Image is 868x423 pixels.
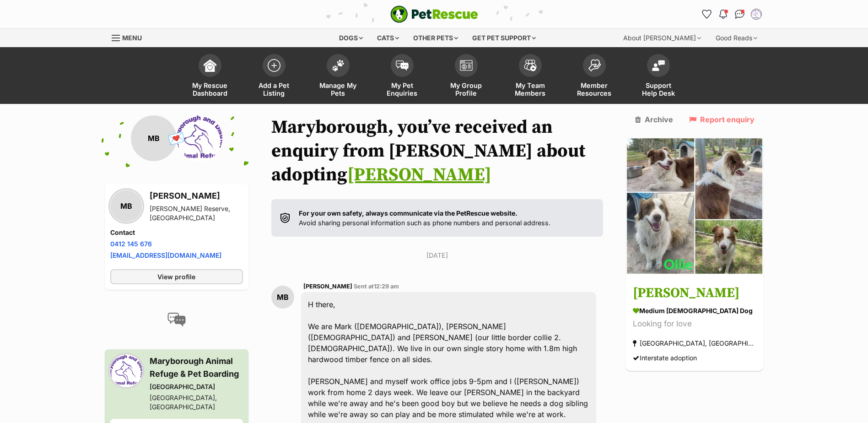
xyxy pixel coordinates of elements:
h3: [PERSON_NAME] [633,283,756,304]
span: My Group Profile [446,81,487,97]
div: [PERSON_NAME] Reserve, [GEOGRAPHIC_DATA] [150,204,243,222]
img: team-members-icon-5396bd8760b3fe7c0b43da4ab00e1e3bb1a5d9ba89233759b79545d2d3fc5d0d.svg [524,60,537,71]
span: Menu [122,34,142,42]
div: Dogs [333,29,369,47]
div: Interstate adoption [633,352,697,364]
a: 0412 145 676 [110,240,152,248]
span: 💌 [166,129,187,148]
div: [GEOGRAPHIC_DATA] [150,382,243,391]
div: MB [110,190,142,222]
p: [DATE] [271,250,604,260]
span: View profile [157,272,195,282]
button: Notifications [716,7,731,22]
a: Archive [635,115,673,124]
span: Add a Pet Listing [253,81,295,97]
div: Cats [371,29,405,47]
span: My Pet Enquiries [382,81,423,97]
a: Manage My Pets [306,49,370,104]
img: conversation-icon-4a6f8262b818ee0b60e3300018af0b2d0b884aa5de6e9bcb8d3d4eeb1a70a7c4.svg [167,313,186,326]
img: Maryborough Animal Refuge & Pet Boarding profile pic [752,10,761,19]
img: help-desk-icon-fdf02630f3aa405de69fd3d07c3f3aa587a6932b1a1747fa1d2bba05be0121f9.svg [652,60,665,71]
strong: For your own safety, always communicate via the PetRescue website. [299,209,518,217]
img: dashboard-icon-eb2f2d2d3e046f16d808141f083e7271f6b2e854fb5c12c21221c1fb7104beca.svg [204,59,216,72]
a: Add a Pet Listing [242,49,306,104]
a: [PERSON_NAME] [347,163,491,186]
img: Maryborough Animal Refuge profile pic [177,115,222,161]
a: [PERSON_NAME] medium [DEMOGRAPHIC_DATA] Dog Looking for love [GEOGRAPHIC_DATA], [GEOGRAPHIC_DATA]... [626,277,763,371]
div: MB [271,286,294,309]
a: Report enquiry [689,115,755,124]
a: Favourites [700,7,714,22]
img: Maryborough Animal Refuge profile pic [110,355,142,387]
a: Menu [112,29,148,45]
a: View profile [110,269,243,284]
div: Looking for love [633,318,756,331]
a: Support Help Desk [626,49,690,104]
h1: Maryborough, you’ve received an enquiry from [PERSON_NAME] about adopting [271,115,604,187]
a: [EMAIL_ADDRESS][DOMAIN_NAME] [110,251,221,259]
ul: Account quick links [700,7,764,22]
span: [PERSON_NAME] [303,283,352,290]
img: notifications-46538b983faf8c2785f20acdc204bb7945ddae34d4c08c2a6579f10ce5e182be.svg [719,10,727,19]
span: My Rescue Dashboard [189,81,231,97]
img: pet-enquiries-icon-7e3ad2cf08bfb03b45e93fb7055b45f3efa6380592205ae92323e6603595dc1f.svg [396,60,409,70]
a: My Team Members [498,49,562,104]
a: PetRescue [390,5,478,23]
a: Conversations [733,7,747,22]
span: Manage My Pets [318,81,359,97]
img: logo-e224e6f780fb5917bec1dbf3a21bbac754714ae5b6737aabdf751b685950b380.svg [390,5,478,23]
span: My Team Members [510,81,551,97]
span: Sent at [354,283,399,290]
a: My Pet Enquiries [370,49,434,104]
div: Other pets [407,29,464,47]
h3: Maryborough Animal Refuge & Pet Boarding [150,355,243,380]
div: About [PERSON_NAME] [617,29,707,47]
span: Member Resources [574,81,615,97]
h4: Contact [110,228,243,237]
div: medium [DEMOGRAPHIC_DATA] Dog [633,306,756,316]
div: Good Reads [709,29,764,47]
a: My Group Profile [434,49,498,104]
span: Support Help Desk [638,81,679,97]
button: My account [749,7,764,22]
h3: [PERSON_NAME] [150,190,243,202]
a: My Rescue Dashboard [178,49,242,104]
div: MB [131,115,177,161]
img: chat-41dd97257d64d25036548639549fe6c8038ab92f7586957e7f3b1b290dea8141.svg [735,10,744,19]
img: member-resources-icon-8e73f808a243e03378d46382f2149f9095a855e16c252ad45f914b54edf8863c.svg [588,59,601,71]
a: Member Resources [562,49,626,104]
img: manage-my-pets-icon-02211641906a0b7f246fdf0571729dbe1e7629f14944591b6c1af311fb30b64b.svg [332,60,345,71]
img: add-pet-listing-icon-0afa8454b4691262ce3f59096e99ab1cd57d4a30225e0717b998d2c9b9846f56.svg [268,59,280,72]
div: [GEOGRAPHIC_DATA], [GEOGRAPHIC_DATA] [150,393,243,412]
img: group-profile-icon-3fa3cf56718a62981997c0bc7e787c4b2cf8bcc04b72c1350f741eb67cf2f40e.svg [460,60,473,71]
span: 12:29 am [374,283,399,290]
div: [GEOGRAPHIC_DATA], [GEOGRAPHIC_DATA] [633,337,756,350]
img: Ollie [626,137,763,275]
p: Avoid sharing personal information such as phone numbers and personal address. [299,208,550,228]
div: Get pet support [466,29,542,47]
